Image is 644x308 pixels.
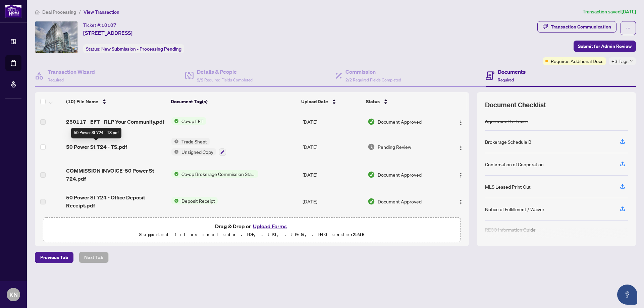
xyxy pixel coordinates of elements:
th: (10) File Name [63,92,168,111]
td: [DATE] [300,188,365,215]
span: Document Approved [378,198,422,205]
h4: Documents [498,68,526,76]
button: Next Tab [79,252,109,263]
span: Co-op EFT [179,117,206,125]
span: View Transaction [84,9,119,15]
button: Logo [455,141,466,152]
img: Status Icon [171,148,179,156]
span: Unsigned Copy [179,148,216,156]
span: Document Approved [378,171,422,178]
button: Previous Tab [35,252,73,263]
h4: Commission [345,68,401,76]
span: Submit for Admin Review [578,41,632,52]
span: COMMISSION INVOICE-50 Power St 724.pdf [66,167,166,183]
span: Document Checklist [485,100,546,110]
th: Document Tag(s) [168,92,299,111]
span: Drag & Drop orUpload FormsSupported files include .PDF, .JPG, .JPEG, .PNG under25MB [43,218,461,243]
span: Document Approved [378,118,422,125]
span: Previous Tab [40,252,68,263]
span: 2/2 Required Fields Completed [197,77,253,82]
span: ellipsis [626,26,631,30]
img: Logo [458,173,464,178]
img: Status Icon [171,170,179,178]
span: (10) File Name [66,98,98,105]
div: Agreement to Lease [485,118,528,125]
span: 50 Power St 724 - TS.pdf [66,143,127,151]
div: MLS Leased Print Out [485,183,531,190]
img: Status Icon [171,197,179,204]
span: Requires Additional Docs [551,57,603,65]
article: Transaction saved [DATE] [583,8,636,16]
button: Submit for Admin Review [574,41,636,52]
span: +3 Tags [611,57,629,65]
span: Status [366,98,380,105]
div: Confirmation of Cooperation [485,161,544,168]
span: Trade Sheet [179,138,210,145]
td: [DATE] [300,132,365,161]
span: Upload Date [301,98,328,105]
img: Logo [458,199,464,205]
button: Logo [455,196,466,207]
img: Document Status [368,198,375,205]
div: Brokerage Schedule B [485,138,531,145]
div: RECO Information Guide [485,226,536,233]
span: Deposit Receipt [179,197,218,204]
button: Status IconTrade SheetStatus IconUnsigned Copy [171,138,226,156]
div: Status: [83,44,184,53]
h4: Transaction Wizard [48,68,95,76]
span: down [630,60,633,63]
button: Status IconDeposit Receipt [171,197,218,204]
img: Document Status [368,143,375,150]
span: Required [48,77,64,82]
span: KN [9,290,18,299]
img: IMG-C12282830_1.jpg [35,21,77,53]
img: Document Status [368,171,375,178]
button: Logo [455,169,466,180]
span: Pending Review [378,143,411,150]
span: 2/2 Required Fields Completed [345,77,401,82]
div: 50 Power St 724 - TS.pdf [71,128,121,138]
img: Document Status [368,118,375,125]
img: Logo [458,120,464,125]
button: Open asap [617,285,637,305]
span: Deal Processing [42,9,76,15]
button: Status IconCo-op Brokerage Commission Statement [171,170,258,178]
p: Supported files include .PDF, .JPG, .JPEG, .PNG under 25 MB [47,231,457,239]
th: Status [363,92,444,111]
span: Required [498,77,514,82]
span: Drag & Drop or [215,222,289,231]
span: Co-op Brokerage Commission Statement [179,170,258,178]
img: logo [5,5,21,17]
h4: Details & People [197,68,253,76]
td: [DATE] [300,161,365,188]
td: [DATE] [300,111,365,132]
img: Status Icon [171,117,179,125]
button: Logo [455,116,466,127]
span: [STREET_ADDRESS] [83,29,132,37]
img: Status Icon [171,138,179,145]
button: Status IconCo-op EFT [171,117,206,125]
span: New Submission - Processing Pending [101,46,181,52]
div: Transaction Communication [551,21,611,32]
span: home [35,10,40,14]
div: Ticket #: [83,21,116,29]
button: Transaction Communication [537,21,616,33]
li: / [79,8,81,16]
span: 50 Power St 724 - Office Deposit Receipt.pdf [66,193,166,209]
span: 250117 - EFT - RLP Your Community.pdf [66,118,164,126]
div: Notice of Fulfillment / Waiver [485,205,544,213]
span: 10107 [101,22,116,28]
th: Upload Date [299,92,363,111]
img: Logo [458,145,464,150]
button: Upload Forms [251,222,289,231]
